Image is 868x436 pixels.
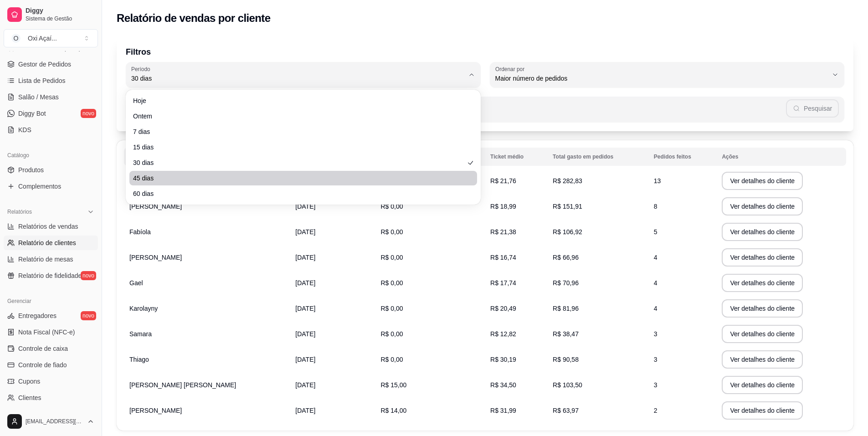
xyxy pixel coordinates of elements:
[553,279,579,287] span: R$ 70,96
[553,356,579,363] span: R$ 90,58
[295,254,315,261] span: [DATE]
[553,407,579,414] span: R$ 63,97
[722,223,803,241] button: Ver detalhes do cliente
[722,172,803,190] button: Ver detalhes do cliente
[722,248,803,267] button: Ver detalhes do cliente
[11,34,21,43] span: O
[490,305,516,312] span: R$ 20,49
[117,11,271,26] h2: Relatório de vendas por cliente
[654,356,657,363] span: 3
[129,228,151,236] span: Fabíola
[722,197,803,215] button: Ver detalhes do cliente
[553,254,579,261] span: R$ 66,96
[131,65,153,73] label: Período
[490,407,516,414] span: R$ 31,99
[380,254,403,261] span: R$ 0,00
[648,148,717,166] th: Pedidos feitos
[553,381,582,389] span: R$ 103,50
[26,15,94,22] span: Sistema de Gestão
[18,76,66,85] span: Lista de Pedidos
[654,330,657,338] span: 3
[18,377,40,386] span: Cupons
[18,125,31,134] span: KDS
[380,330,403,338] span: R$ 0,00
[18,92,59,102] span: Salão / Mesas
[18,109,46,118] span: Diggy Bot
[18,311,56,320] span: Entregadores
[18,165,44,174] span: Produtos
[553,177,582,185] span: R$ 282,83
[295,407,315,414] span: [DATE]
[129,203,182,210] span: [PERSON_NAME]
[133,174,464,183] span: 45 dias
[129,279,143,287] span: Gael
[295,228,315,236] span: [DATE]
[18,222,78,231] span: Relatórios de vendas
[133,112,464,121] span: Ontem
[654,177,661,185] span: 13
[133,96,464,105] span: Hoje
[490,330,516,338] span: R$ 12,82
[26,7,94,15] span: Diggy
[553,203,582,210] span: R$ 151,91
[553,228,582,236] span: R$ 106,92
[380,407,406,414] span: R$ 14,00
[485,148,547,166] th: Ticket médio
[495,74,828,83] span: Maior número de pedidos
[129,356,149,363] span: Thiago
[490,381,516,389] span: R$ 34,50
[380,305,403,312] span: R$ 0,00
[18,271,82,280] span: Relatório de fidelidade
[18,328,75,337] span: Nota Fiscal (NFC-e)
[18,60,71,69] span: Gestor de Pedidos
[129,407,182,414] span: [PERSON_NAME]
[4,294,98,308] div: Gerenciar
[18,255,73,264] span: Relatório de mesas
[18,360,67,369] span: Controle de fiado
[295,381,315,389] span: [DATE]
[26,418,83,425] span: [EMAIL_ADDRESS][DOMAIN_NAME]
[126,46,844,58] p: Filtros
[722,325,803,343] button: Ver detalhes do cliente
[553,305,579,312] span: R$ 81,96
[295,356,315,363] span: [DATE]
[380,381,406,389] span: R$ 15,00
[133,127,464,136] span: 7 dias
[654,407,657,414] span: 2
[490,356,516,363] span: R$ 30,19
[129,381,236,389] span: [PERSON_NAME] [PERSON_NAME]
[722,274,803,292] button: Ver detalhes do cliente
[722,376,803,394] button: Ver detalhes do cliente
[654,305,657,312] span: 4
[380,203,403,210] span: R$ 0,00
[18,393,41,402] span: Clientes
[654,203,657,210] span: 8
[722,401,803,420] button: Ver detalhes do cliente
[131,74,464,83] span: 30 dias
[380,356,403,363] span: R$ 0,00
[18,182,61,191] span: Complementos
[654,254,657,261] span: 4
[133,189,464,198] span: 60 dias
[295,203,315,210] span: [DATE]
[4,29,98,47] button: Select a team
[129,254,182,261] span: [PERSON_NAME]
[490,254,516,261] span: R$ 16,74
[495,65,528,73] label: Ordenar por
[124,148,290,166] th: Nome
[129,305,158,312] span: Karolayny
[129,330,152,338] span: Samara
[295,305,315,312] span: [DATE]
[7,208,32,215] span: Relatórios
[490,203,516,210] span: R$ 18,99
[722,350,803,369] button: Ver detalhes do cliente
[654,381,657,389] span: 3
[654,279,657,287] span: 4
[490,177,516,185] span: R$ 21,76
[547,148,648,166] th: Total gasto em pedidos
[133,143,464,152] span: 15 dias
[490,279,516,287] span: R$ 17,74
[18,238,76,247] span: Relatório de clientes
[553,330,579,338] span: R$ 38,47
[490,228,516,236] span: R$ 21,38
